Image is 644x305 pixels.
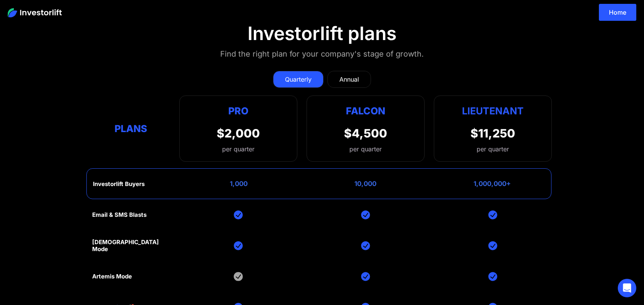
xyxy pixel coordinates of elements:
div: [DEMOGRAPHIC_DATA] Mode [92,239,170,253]
div: Pro [217,104,260,119]
div: Quarterly [285,75,312,84]
div: Investorlift plans [248,22,396,45]
div: $4,500 [344,126,387,140]
div: Artemis Mode [92,273,132,280]
div: $2,000 [217,126,260,140]
div: Email & SMS Blasts [92,211,147,218]
div: Open Intercom Messenger [618,279,636,297]
div: 10,000 [354,180,376,188]
div: Annual [339,75,359,84]
div: Plans [92,121,170,136]
div: per quarter [477,144,509,154]
div: per quarter [349,144,382,154]
div: per quarter [217,144,260,154]
div: 1,000,000+ [474,180,511,188]
strong: Lieutenant [462,105,524,117]
div: 1,000 [230,180,248,188]
div: $11,250 [470,126,515,140]
div: Investorlift Buyers [93,181,145,188]
div: Falcon [346,104,385,119]
a: Home [599,4,636,21]
div: Find the right plan for your company's stage of growth. [220,48,424,60]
